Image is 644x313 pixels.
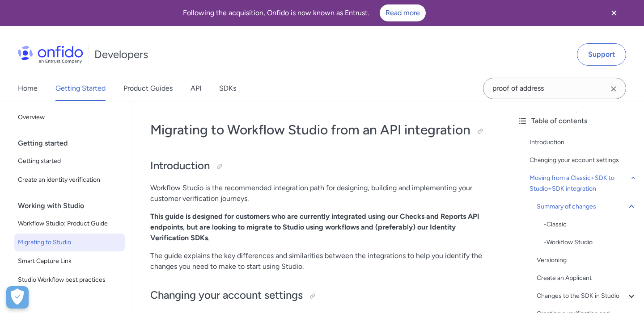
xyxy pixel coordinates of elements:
[18,112,121,123] span: Overview
[150,121,492,139] h1: Migrating to Workflow Studio from an API integration
[537,201,637,212] a: Summary of changes
[150,159,492,174] h2: Introduction
[18,76,38,101] a: Home
[14,215,125,233] a: Workflow Studio: Product Guide
[150,211,492,243] p: .
[150,212,479,242] strong: This guide is designed for customers who are currently integrated using our Checks and Reports AP...
[544,237,637,248] div: - Workflow Studio
[609,8,619,18] svg: Close banner
[191,76,201,101] a: API
[18,46,83,63] img: Onfido Logo
[544,237,637,248] a: -Workflow Studio
[18,197,128,215] div: Working with Studio
[150,250,492,272] p: The guide explains the key differences and similarities between the integrations to help you iden...
[537,273,637,284] a: Create an Applicant
[537,255,637,266] a: Versioning
[14,252,125,270] a: Smart Capture Link
[18,218,121,229] span: Workflow Studio: Product Guide
[14,171,125,189] a: Create an identity verification
[123,76,173,101] a: Product Guides
[544,219,637,230] a: -Classic
[11,4,597,21] div: Following the acquisition, Onfido is now known as Entrust.
[14,234,125,251] a: Migrating to Studio
[6,286,29,309] div: Cookie Preferences
[483,78,626,99] input: Onfido search input field
[530,155,637,166] a: Changing your account settings
[380,4,426,21] a: Read more
[18,237,121,248] span: Migrating to Studio
[94,47,148,62] h1: Developers
[14,271,125,289] a: Studio Workflow best practices
[537,291,637,301] a: Changes to the SDK in Studio
[18,134,128,152] div: Getting started
[6,286,29,309] button: Open Preferences
[544,219,637,230] div: - Classic
[150,183,492,204] p: Workflow Studio is the recommended integration path for designing, building and implementing your...
[18,275,121,285] span: Studio Workflow best practices
[18,175,121,185] span: Create an identity verification
[14,109,125,126] a: Overview
[597,2,631,24] button: Close banner
[577,43,626,66] a: Support
[150,288,492,303] h2: Changing your account settings
[18,156,121,167] span: Getting started
[530,173,637,194] a: Moving from a Classic+SDK to Studio+SDK integration
[608,83,619,94] svg: Clear search field button
[18,256,121,267] span: Smart Capture Link
[517,116,637,126] div: Table of contents
[530,137,637,148] a: Introduction
[14,152,125,170] a: Getting started
[55,76,106,101] a: Getting Started
[219,76,236,101] a: SDKs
